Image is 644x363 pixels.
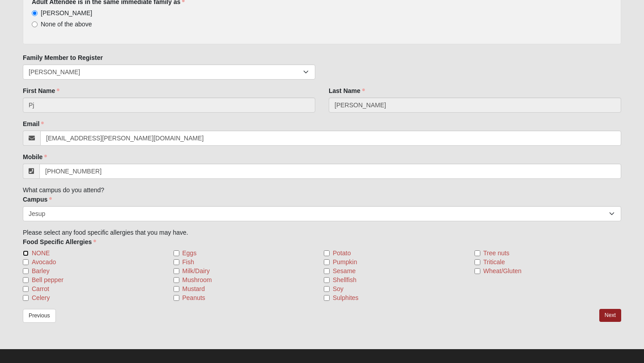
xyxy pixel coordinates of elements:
input: Fish [174,259,179,265]
input: Mushroom [174,277,179,283]
span: None of the above [41,21,92,28]
span: [PERSON_NAME] [41,9,92,17]
span: Wheat/Gluten [483,266,522,275]
span: Sulphites [333,293,359,302]
span: Mustard [182,284,205,293]
span: Milk/Dairy [182,266,210,275]
label: Family Member to Register [23,53,103,62]
input: Tree nuts [475,250,480,256]
input: Peanuts [174,295,179,301]
label: Mobile [23,152,47,161]
span: Eggs [182,249,197,257]
span: Mushroom [182,275,212,284]
label: Email [23,119,44,128]
input: Sesame [324,268,330,274]
span: Shellfish [333,275,356,284]
label: Food Specific Allergies [23,237,96,246]
span: Peanuts [182,293,205,302]
span: Barley [32,266,50,275]
label: Last Name [329,86,365,95]
span: Bell pepper [32,275,64,284]
span: Avocado [32,257,56,266]
input: Barley [23,268,29,274]
input: Pumpkin [324,259,330,265]
label: Campus [23,195,52,204]
span: Soy [333,284,343,293]
input: Soy [324,286,330,292]
span: NONE [32,249,50,257]
span: Potato [333,249,351,257]
span: Celery [32,293,50,302]
input: [PERSON_NAME] [32,10,38,16]
input: Mustard [174,286,179,292]
span: Triticale [483,257,505,266]
span: Pumpkin [333,257,357,266]
input: Wheat/Gluten [475,268,480,274]
input: Eggs [174,250,179,256]
span: Tree nuts [483,249,510,257]
input: Shellfish [324,277,330,283]
input: Triticale [475,259,480,265]
input: Bell pepper [23,277,29,283]
span: Carrot [32,284,49,293]
span: Sesame [333,266,356,275]
input: Celery [23,295,29,301]
a: Previous [23,309,56,323]
input: Avocado [23,259,29,265]
input: Potato [324,250,330,256]
a: Next [599,309,621,322]
input: NONE [23,250,29,256]
input: Milk/Dairy [174,268,179,274]
label: First Name [23,86,59,95]
span: Fish [182,257,194,266]
input: Sulphites [324,295,330,301]
input: None of the above [32,21,38,27]
input: Carrot [23,286,29,292]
